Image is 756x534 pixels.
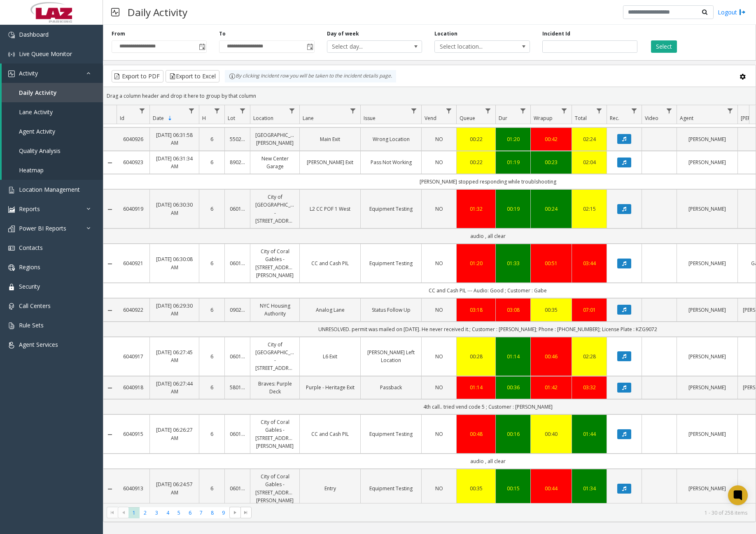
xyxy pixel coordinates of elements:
a: 00:22 [462,158,490,166]
span: Page 1 [128,507,140,518]
div: 01:20 [501,135,525,143]
a: 02:04 [577,158,602,166]
div: 00:16 [501,430,525,438]
div: 02:28 [577,353,602,360]
a: NO [427,259,451,267]
a: Collapse Details [103,431,117,438]
a: 00:44 [536,485,567,492]
div: 00:36 [501,383,525,391]
a: [DATE] 06:27:45 AM [155,348,194,364]
a: Main Exit [305,135,355,143]
span: Heatmap [19,166,44,174]
a: Equipment Testing [366,430,416,438]
a: 6 [204,353,219,360]
a: Collapse Details [103,307,117,314]
a: Vend Filter Menu [443,105,455,116]
span: NO [435,306,443,313]
span: Lane Activity [19,108,53,116]
a: 00:23 [536,158,567,166]
img: 'icon' [8,32,15,38]
span: H [202,115,206,122]
span: Issue [364,115,376,122]
a: Status Follow Up [366,306,416,314]
span: Regions [19,263,40,271]
img: 'icon' [8,245,15,252]
div: 01:14 [501,353,525,360]
a: Dur Filter Menu [518,105,529,116]
a: 6040922 [121,306,145,314]
span: Sortable [167,115,173,122]
a: [DATE] 06:31:58 AM [155,131,194,147]
a: NO [427,135,451,143]
a: 00:35 [536,306,567,314]
a: 03:18 [462,306,490,314]
span: Select location... [435,41,511,52]
img: 'icon' [8,284,15,290]
span: Activity [19,69,38,77]
a: 6 [204,158,219,166]
a: Id Filter Menu [137,105,148,116]
a: NO [427,306,451,314]
a: 060133 [230,205,245,213]
span: NO [435,384,443,391]
a: Activity [2,64,103,83]
img: 'icon' [8,342,15,348]
a: 090255 [230,306,245,314]
a: 00:15 [501,485,525,492]
a: Wrapup Filter Menu [559,105,570,116]
div: 00:28 [462,353,490,360]
a: [PERSON_NAME] [682,158,733,166]
a: 6040913 [121,485,145,492]
a: Collapse Details [103,160,117,166]
span: Go to the next page [232,509,238,516]
a: 02:15 [577,205,602,213]
a: CC and Cash PIL [305,430,355,438]
a: Collapse Details [103,261,117,267]
a: 00:35 [462,485,490,492]
label: To [219,30,226,38]
button: Export to Excel [166,70,219,82]
span: Rec. [610,115,619,122]
a: 060134 [230,259,245,267]
span: Toggle popup [197,41,206,52]
a: 6 [204,259,219,267]
h3: Daily Activity [124,2,191,22]
img: 'icon' [8,264,15,271]
div: 00:48 [462,430,490,438]
span: Power BI Reports [19,224,66,232]
a: NO [427,430,451,438]
a: [PERSON_NAME] Left Location [366,348,416,364]
div: Drag a column header and drop it here to group by that column [103,89,756,103]
a: Entry [305,485,355,492]
a: Queue Filter Menu [483,105,494,116]
a: NO [427,158,451,166]
div: 01:19 [501,158,525,166]
div: 00:51 [536,259,567,267]
span: NO [435,159,443,166]
a: Lane Filter Menu [348,105,359,116]
span: Quality Analysis [19,147,61,155]
span: Call Centers [19,302,51,310]
a: 01:20 [462,259,490,267]
a: [PERSON_NAME] [682,306,733,314]
span: Dashboard [19,31,49,38]
button: Select [651,40,677,53]
a: Location Filter Menu [287,105,298,116]
a: Braves: Purple Deck [255,380,294,395]
a: 060134 [230,485,245,492]
span: Page 9 [218,507,229,518]
span: Date [153,115,164,122]
a: 580120 [230,383,245,391]
a: 03:32 [577,383,602,391]
a: NO [427,383,451,391]
a: 00:24 [536,205,567,213]
a: New Center Garage [255,155,294,170]
a: Pass Not Working [366,158,416,166]
a: 00:42 [536,135,567,143]
span: Go to the last page [243,509,249,516]
a: [DATE] 06:29:30 AM [155,302,194,318]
